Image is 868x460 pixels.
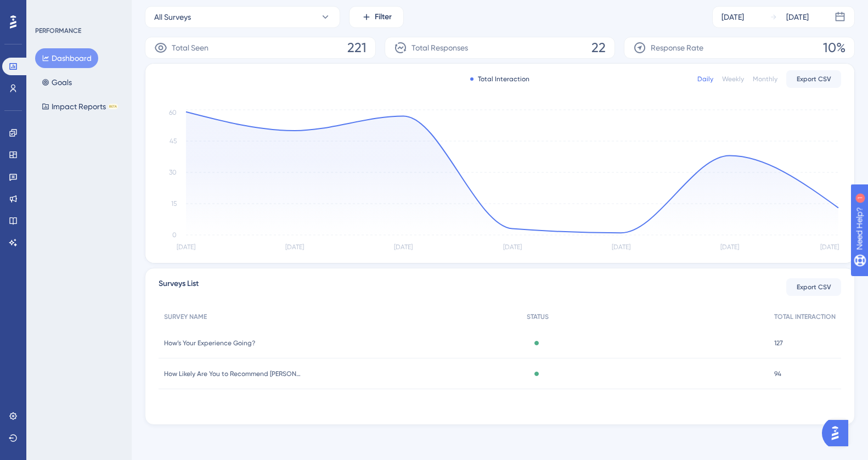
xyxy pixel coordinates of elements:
span: How Likely Are You to Recommend [PERSON_NAME]? [164,369,301,378]
div: Monthly [753,75,777,83]
span: Response Rate [651,41,703,54]
span: 10% [823,39,846,57]
span: How’s Your Experience Going? [164,339,255,347]
span: All Surveys [154,10,191,24]
span: Surveys List [159,277,199,297]
span: Total Responses [412,41,468,54]
span: 22 [591,39,606,57]
tspan: [DATE] [720,243,739,251]
tspan: [DATE] [394,243,413,251]
tspan: [DATE] [503,243,522,251]
div: Weekly [722,75,744,83]
span: SURVEY NAME [164,312,207,321]
tspan: [DATE] [820,243,839,251]
div: Total Interaction [470,75,529,83]
button: All Surveys [145,6,340,28]
span: Export CSV [797,75,831,83]
div: 1 [76,5,80,14]
div: [DATE] [786,10,809,24]
span: 127 [774,339,783,347]
div: [DATE] [722,10,744,24]
button: Goals [35,72,78,92]
tspan: 30 [169,169,177,176]
span: 221 [347,39,367,57]
span: 94 [774,369,781,378]
span: Filter [375,10,392,24]
button: Dashboard [35,48,98,68]
button: Impact ReportsBETA [35,97,125,116]
tspan: 45 [170,137,177,145]
button: Export CSV [786,70,841,88]
span: Total Seen [172,41,208,54]
tspan: [DATE] [612,243,630,251]
tspan: [DATE] [285,243,304,251]
div: Daily [697,75,713,83]
tspan: 15 [171,200,177,207]
tspan: 0 [172,231,177,239]
tspan: [DATE] [177,243,195,251]
div: PERFORMANCE [35,26,81,35]
tspan: 60 [169,109,177,116]
span: Need Help? [26,3,69,16]
button: Filter [349,6,404,28]
button: Export CSV [786,278,841,296]
iframe: UserGuiding AI Assistant Launcher [822,417,855,450]
span: Export CSV [797,283,831,291]
span: TOTAL INTERACTION [774,312,836,321]
span: STATUS [527,312,549,321]
div: BETA [108,104,118,109]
